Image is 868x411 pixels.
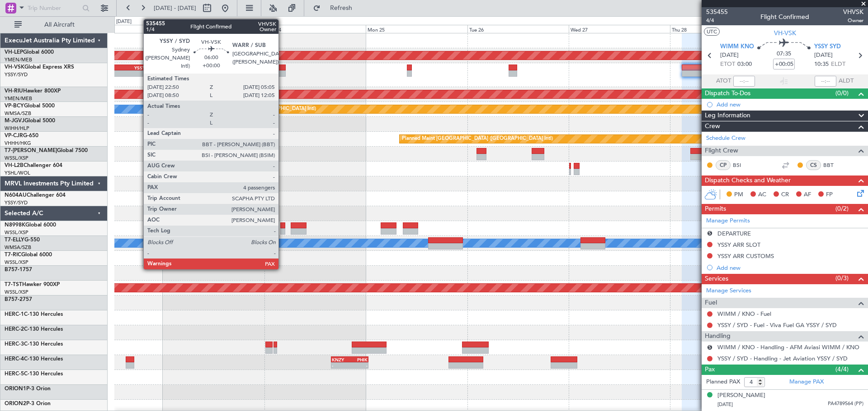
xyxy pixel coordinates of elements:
a: WMSA/SZB [5,244,31,251]
div: Thu 28 [670,25,771,33]
span: PM [734,190,743,199]
a: B757-1757 [5,267,32,272]
div: Sun 24 [264,25,366,33]
div: Mon 25 [366,25,467,33]
span: Flight Crew [705,146,738,156]
span: M-JGVJ [5,118,24,124]
a: WSSL/XSP [5,229,28,236]
button: All Aircraft [10,18,98,32]
div: [DATE] [116,18,132,26]
span: VH-RIU [5,88,23,94]
button: UTC [704,28,720,36]
a: WIMM / KNO - Fuel [717,310,771,318]
span: HERC-2 [5,327,24,332]
button: S [707,345,712,350]
a: YMEN/MEB [5,95,32,102]
span: (4/4) [835,365,849,374]
span: B757-2 [5,297,23,302]
a: Manage Services [706,286,751,296]
span: [DATE] [717,401,733,408]
span: T7-TST [5,282,22,287]
div: YSSY ARR CUSTOMS [717,252,774,260]
div: YSSY ARR SLOT [717,241,760,249]
a: WSSL/XSP [5,155,28,162]
a: VH-L2BChallenger 604 [5,163,62,168]
a: VH-VSKGlobal Express XRS [5,65,74,70]
a: YSSY/SYD [5,199,28,206]
span: 07:35 [777,50,791,59]
a: ORION2P-3 Orion [5,401,51,406]
a: ORION1P-3 Orion [5,386,51,392]
span: 4/4 [706,17,728,24]
span: [DATE] [814,51,833,60]
span: Services [705,274,728,284]
span: (0/3) [835,273,849,283]
a: VH-RIUHawker 800XP [5,88,61,94]
span: HERC-3 [5,342,24,347]
a: YSSY/SYD [5,71,28,78]
a: T7-TSTHawker 900XP [5,282,60,287]
div: KNZY [332,357,350,362]
a: BSI [733,161,753,169]
span: ATOT [716,77,731,86]
button: Refresh [309,1,363,15]
div: YSSY [124,65,145,70]
a: WSSL/XSP [5,259,28,266]
a: BBT [823,161,844,169]
span: VHVSK [843,7,863,17]
span: VH-VSK [5,65,24,70]
div: Add new [717,101,863,108]
div: Flight Confirmed [760,12,809,22]
span: HERC-4 [5,356,24,362]
span: AC [758,190,766,199]
span: 03:00 [737,60,752,69]
a: HERC-3C-130 Hercules [5,342,63,347]
span: Dispatch To-Dos [705,88,750,99]
a: VH-LEPGlobal 6000 [5,50,54,55]
span: Fuel [705,298,717,308]
a: WMSA/SZB [5,110,31,117]
a: Manage Permits [706,217,750,226]
a: HERC-1C-130 Hercules [5,312,63,317]
span: 10:35 [814,60,829,69]
a: YSSY / SYD - Fuel - Viva Fuel GA YSSY / SYD [717,321,837,329]
a: VP-CJRG-650 [5,133,38,139]
span: [DATE] - [DATE] [154,4,196,12]
a: YMEN/MEB [5,56,32,63]
a: VHHH/HKG [5,140,31,147]
a: YSSY / SYD - Handling - Jet Aviation YSSY / SYD [717,355,848,362]
span: Dispatch Checks and Weather [705,175,791,186]
input: Trip Number [28,1,80,15]
span: VP-BCY [5,103,24,109]
span: PA4789564 (PP) [828,400,863,408]
div: - [349,363,368,368]
a: Manage PAX [789,378,824,387]
span: T7-ELLY [5,237,24,243]
span: HERC-1 [5,312,24,317]
span: ETOT [720,60,735,69]
span: T7-RIC [5,252,21,258]
div: Planned Maint [GEOGRAPHIC_DATA] ([GEOGRAPHIC_DATA] Intl) [402,132,553,146]
a: WIMM / KNO - Handling - AFM Aviasi WIMM / KNO [717,343,859,351]
div: PHIK [349,357,368,362]
span: Pax [705,365,715,375]
span: VP-CJR [5,133,23,139]
div: Add new [717,264,863,272]
a: N8998KGlobal 6000 [5,222,56,228]
span: Permits [705,204,726,214]
a: T7-ELLYG-550 [5,237,40,243]
a: HERC-2C-130 Hercules [5,327,63,332]
div: CS [806,160,821,170]
a: WSSL/XSP [5,289,28,296]
span: (0/2) [835,204,849,213]
a: N604AUChallenger 604 [5,193,66,198]
span: N8998K [5,222,25,228]
span: N604AU [5,193,27,198]
a: T7-[PERSON_NAME]Global 7500 [5,148,88,153]
div: - [332,363,350,368]
span: VH-VSK [774,28,796,38]
span: Refresh [322,5,360,11]
span: B757-1 [5,267,23,272]
span: ORION2 [5,401,26,406]
a: Schedule Crew [706,134,745,143]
